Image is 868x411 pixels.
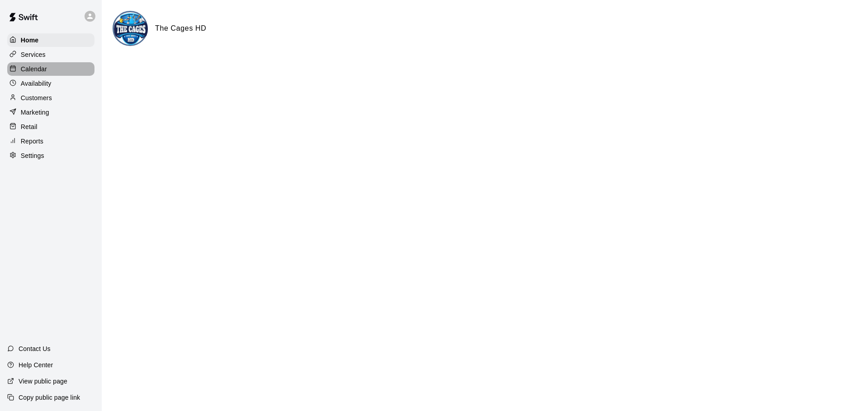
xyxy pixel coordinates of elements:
p: Marketing [21,108,49,117]
p: Reports [21,137,43,146]
a: Retail [7,120,94,134]
a: Home [7,33,94,47]
a: Reports [7,134,94,148]
a: Services [7,48,94,61]
p: Customers [21,93,52,102]
a: Availability [7,77,94,90]
p: Calendar [21,65,47,74]
a: Settings [7,149,94,162]
p: Settings [21,151,44,160]
h6: The Cages HD [155,23,207,34]
p: Copy public page link [19,393,80,402]
p: Availability [21,79,52,88]
p: View public page [19,377,67,386]
a: Marketing [7,106,94,119]
p: Help Center [19,360,53,369]
img: The Cages HD logo [114,12,148,46]
p: Services [21,50,46,59]
p: Retail [21,122,38,131]
p: Home [21,36,39,45]
a: Customers [7,91,94,105]
a: Calendar [7,62,94,76]
p: Contact Us [19,344,51,353]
